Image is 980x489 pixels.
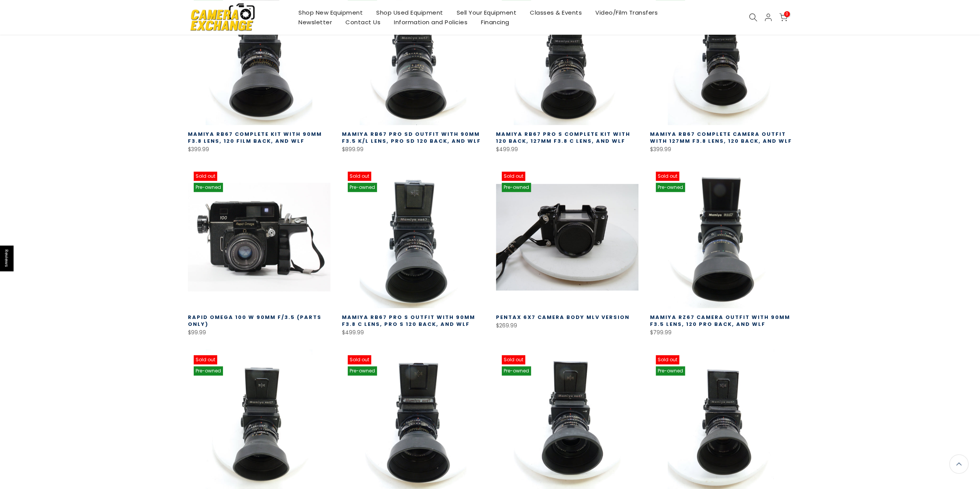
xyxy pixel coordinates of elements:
a: Information and Policies [387,17,474,27]
a: Shop New Equipment [291,8,369,17]
div: $499.99 [342,328,484,337]
a: Sell Your Equipment [450,8,523,17]
a: Rapid Omega 100 w 90mm f/3.5 (Parts Only) [188,314,322,328]
a: Financing [474,17,516,27]
div: $499.99 [496,145,638,154]
a: 0 [779,13,787,22]
div: $399.99 [650,145,792,154]
div: $799.99 [650,328,792,337]
a: Newsletter [291,17,338,27]
a: Mamiya RB67 Pro SD Outfit with 90MM F3.5 K/L Lens, Pro SD 120 Back, and WLF [342,130,481,145]
a: Contact Us [338,17,387,27]
a: Pentax 6X7 Camera Body MLV Version [496,314,630,321]
a: Mamiya RB67 Complete Kit with 90MM F3.8 Lens, 120 Film Back, and WLF [188,130,322,145]
a: Back to the top [949,454,968,474]
a: Shop Used Equipment [369,8,450,17]
div: $399.99 [188,145,330,154]
a: Video/Film Transfers [588,8,664,17]
a: Classes & Events [523,8,588,17]
span: 0 [784,11,790,17]
a: Mamiya RZ67 Camera Outfit with 90MM F3.5 Lens, 120 Pro Back, and WLF [650,314,790,328]
div: $269.99 [496,321,638,330]
a: Mamiya RB67 Complete Camera Outfit with 127MM f3.8 Lens, 120 Back, and WLF [650,130,792,145]
div: $899.99 [342,145,484,154]
a: Mamiya RB67 Pro S Outfit with 90MM F3.8 C Lens, Pro S 120 Back, and WLF [342,314,475,328]
div: $99.99 [188,328,330,337]
a: Mamiya RB67 Pro S Complete Kit with 120 Back, 127MM f3.8 C Lens, and WLF [496,130,630,145]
